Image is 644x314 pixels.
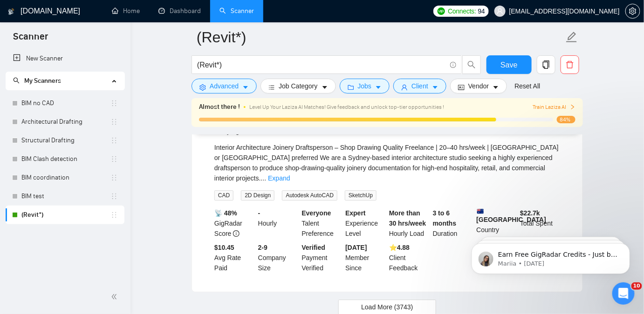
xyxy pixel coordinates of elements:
li: Architectural Drafting [6,113,124,131]
li: BIM Clash detection [6,150,124,168]
a: Architectural Drafting [21,113,110,131]
span: info-circle [450,62,456,68]
span: search [463,60,480,69]
button: search [462,55,481,74]
span: copy [537,60,555,69]
button: barsJob Categorycaret-down [260,79,336,94]
span: My Scanners [24,77,61,85]
img: logo [8,4,14,19]
span: CAD [214,190,233,200]
b: [GEOGRAPHIC_DATA] [477,208,547,223]
b: Expert [345,209,366,217]
span: Autodesk AutoCAD [282,190,337,200]
span: caret-down [375,84,382,91]
a: setting [625,7,640,15]
img: 🇦🇺 [477,208,484,214]
span: user [401,84,408,91]
input: Scanner name... [197,26,564,49]
span: 10 [631,282,642,290]
div: Company Size [256,242,300,273]
a: homeHome [112,7,140,15]
button: setting [625,4,640,19]
span: Jobs [358,81,372,91]
span: Connects: [448,6,476,16]
li: New Scanner [6,49,124,68]
span: caret-down [322,84,328,91]
span: ... [261,174,267,182]
span: right [570,104,575,110]
input: Search Freelance Jobs... [197,59,446,71]
button: Save [486,55,532,74]
a: BIM Clash detection [21,150,110,168]
div: GigRadar Score [212,208,256,239]
li: Structural Drafting [6,131,124,150]
b: 2-9 [258,244,267,251]
span: Scanner [6,30,55,49]
button: folderJobscaret-down [340,79,390,94]
span: Client [411,81,428,91]
span: folder [348,84,354,91]
span: setting [626,7,640,15]
span: 84% [557,116,575,123]
iframe: Intercom notifications message [458,224,644,289]
a: searchScanner [219,7,254,15]
a: BIM coordination [21,168,110,187]
span: holder [110,211,118,219]
button: copy [537,55,555,74]
a: BIM test [21,187,110,206]
b: Everyone [302,209,331,217]
b: More than 30 hrs/week [389,209,426,227]
span: double-left [111,292,120,301]
li: BIM coordination [6,168,124,187]
span: 94 [478,6,485,16]
span: info-circle [233,230,240,237]
button: idcardVendorcaret-down [450,79,507,94]
span: holder [110,118,118,126]
a: dashboardDashboard [158,7,201,15]
li: BIM test [6,187,124,206]
span: holder [110,174,118,181]
div: Client Feedback [387,242,431,273]
li: (Revit*) [6,206,124,224]
div: Interior Architecture Joinery Draftsperson – Shop Drawing Quality Freelance | 20–40 hrs/week | [G... [214,142,560,183]
span: search [13,77,20,84]
div: Country [475,208,519,239]
img: upwork-logo.png [438,7,445,15]
span: idcard [458,84,465,91]
button: Train Laziza AI [533,103,575,112]
span: Level Up Your Laziza AI Matches! Give feedback and unlock top-tier opportunities ! [249,104,444,110]
span: holder [110,137,118,144]
span: Vendor [468,81,489,91]
div: Talent Preference [300,208,344,239]
span: Advanced [210,81,239,91]
div: Avg Rate Paid [212,242,256,273]
li: BIM no CAD [6,94,124,113]
span: 2D Design [241,190,274,200]
span: caret-down [242,84,249,91]
span: delete [561,60,579,69]
span: SketchUp [345,190,377,200]
b: $ 22.7k [520,209,540,217]
div: Payment Verified [300,242,344,273]
div: Hourly [256,208,300,239]
span: bars [268,84,275,91]
span: caret-down [493,84,499,91]
iframe: Intercom live chat [612,282,635,305]
span: holder [110,193,118,200]
a: Expand [268,174,290,182]
a: New Scanner [13,49,117,68]
span: caret-down [432,84,438,91]
div: Total Spent [518,208,562,239]
b: Verified [302,244,326,251]
button: settingAdvancedcaret-down [192,79,257,94]
b: - [258,209,260,217]
a: Structural Drafting [21,131,110,150]
span: Load More (3743) [361,302,413,312]
button: userClientcaret-down [393,79,446,94]
div: Hourly Load [387,208,431,239]
span: holder [110,100,118,107]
